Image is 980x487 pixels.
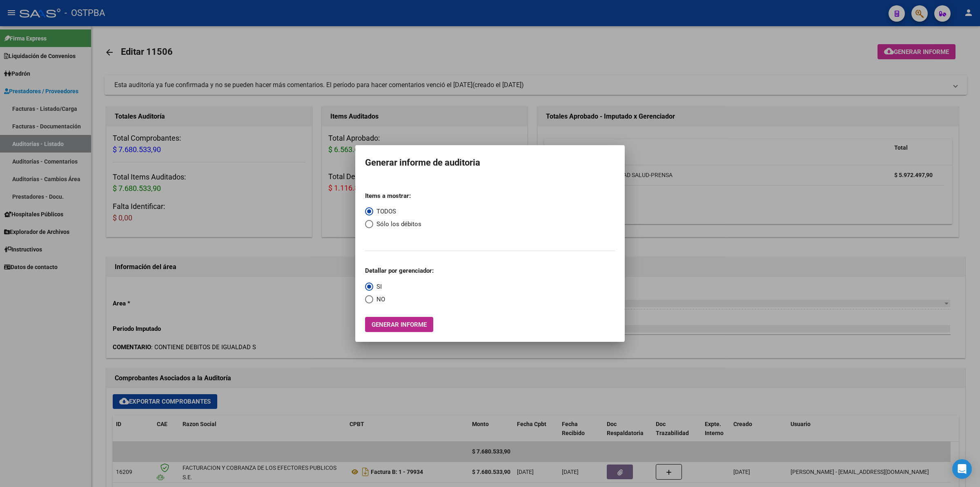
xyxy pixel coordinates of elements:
[365,317,433,332] button: Generar informe
[373,220,421,229] span: Sólo los débitos
[373,207,396,216] span: TODOS
[365,267,434,274] strong: Detallar por gerenciador:
[952,459,972,479] div: Open Intercom Messenger
[372,321,427,328] span: Generar informe
[365,185,421,242] mat-radio-group: Select an option
[373,282,382,292] span: SI
[365,192,411,200] strong: Items a mostrar:
[365,260,434,304] mat-radio-group: Select an option
[365,155,615,171] h1: Generar informe de auditoria
[373,295,385,304] span: NO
